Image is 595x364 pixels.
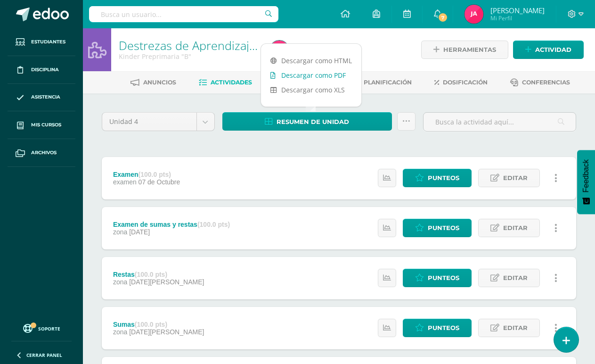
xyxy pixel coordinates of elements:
[113,278,127,286] span: zona
[130,75,176,90] a: Anuncios
[135,271,167,278] strong: (100.0 pts)
[443,41,496,58] span: Herramientas
[522,79,570,86] span: Conferencias
[11,322,72,334] a: Soporte
[503,269,528,287] span: Editar
[424,113,576,131] input: Busca la actividad aquí...
[119,37,322,53] a: Destrezas de Aprendizaje Matemático
[261,53,361,68] a: Descargar como HTML
[421,41,508,59] a: Herramientas
[38,325,60,332] span: Soporte
[403,219,472,237] a: Punteos
[403,319,472,337] a: Punteos
[102,113,214,131] a: Unidad 4
[513,41,584,59] a: Actividad
[8,111,75,139] a: Mis cursos
[364,79,412,86] span: Planificación
[270,41,289,59] img: 25ec21e158b90cd51487533b9789d08b.png
[129,328,204,336] span: [DATE][PERSON_NAME]
[31,93,60,101] span: Asistencia
[535,41,571,58] span: Actividad
[443,79,488,86] span: Dosificación
[428,269,459,287] span: Punteos
[428,319,459,337] span: Punteos
[503,169,528,187] span: Editar
[490,14,545,22] span: Mi Perfil
[403,269,472,287] a: Punteos
[261,68,361,83] a: Descargar como PDF
[113,271,204,278] div: Restas
[113,328,127,336] span: zona
[113,228,127,236] span: zona
[582,159,590,192] span: Feedback
[119,52,259,61] div: Kinder Preprimaria 'B'
[143,79,176,86] span: Anuncios
[113,171,180,178] div: Examen
[129,228,150,236] span: [DATE]
[31,38,65,46] span: Estudiantes
[8,28,75,56] a: Estudiantes
[31,121,61,129] span: Mis cursos
[113,178,137,186] span: examen
[26,352,62,358] span: Cerrar panel
[438,12,448,23] span: 7
[503,319,528,337] span: Editar
[261,83,361,97] a: Descargar como XLS
[31,149,57,157] span: Archivos
[222,112,392,131] a: Resumen de unidad
[139,178,180,186] span: 07 de Octubre
[577,150,595,214] button: Feedback - Mostrar encuesta
[211,79,252,86] span: Actividades
[428,169,459,187] span: Punteos
[403,169,472,187] a: Punteos
[129,278,204,286] span: [DATE][PERSON_NAME]
[119,39,259,52] h1: Destrezas de Aprendizaje Matemático
[8,84,75,112] a: Asistencia
[109,113,189,131] span: Unidad 4
[277,113,349,131] span: Resumen de unidad
[490,6,545,15] span: [PERSON_NAME]
[8,56,75,84] a: Disciplina
[199,75,252,90] a: Actividades
[503,219,528,237] span: Editar
[113,321,204,328] div: Sumas
[197,221,230,228] strong: (100.0 pts)
[354,75,412,90] a: Planificación
[428,219,459,237] span: Punteos
[434,75,488,90] a: Dosificación
[8,139,75,167] a: Archivos
[139,171,171,178] strong: (100.0 pts)
[89,6,278,22] input: Busca un usuario...
[465,5,483,24] img: 25ec21e158b90cd51487533b9789d08b.png
[135,321,167,328] strong: (100.0 pts)
[31,66,59,74] span: Disciplina
[113,221,230,228] div: Examen de sumas y restas
[510,75,570,90] a: Conferencias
